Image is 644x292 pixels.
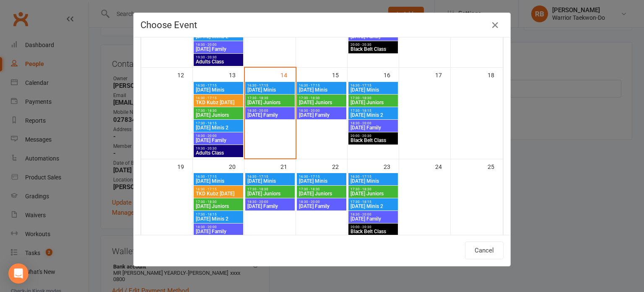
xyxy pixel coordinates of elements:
[247,200,293,204] span: 18:30 - 20:00
[350,200,396,204] span: 17:30 - 18:15
[332,159,347,173] div: 22
[350,134,396,138] span: 20:00 - 20:30
[195,216,241,221] span: [DATE] Minis 2
[350,121,396,125] span: 18:30 - 20:00
[195,43,241,47] span: 18:30 - 20:00
[195,191,241,196] span: TKD Kubz [DATE]
[350,113,396,118] span: [DATE] Minis 2
[384,159,399,173] div: 23
[195,125,241,130] span: [DATE] Minis 2
[247,100,293,105] span: [DATE] Juniors
[488,18,502,32] button: Close
[350,191,396,196] span: [DATE] Juniors
[195,179,241,184] span: [DATE] Minis
[247,204,293,209] span: [DATE] Family
[195,55,241,59] span: 19:30 - 20:30
[350,87,396,92] span: [DATE] Minis
[299,109,345,113] span: 18:30 - 20:00
[350,225,396,229] span: 20:00 - 20:30
[299,84,345,87] span: 16:30 - 17:15
[195,121,241,125] span: 17:30 - 18:15
[195,113,241,118] span: [DATE] Juniors
[299,113,345,118] span: [DATE] Family
[195,100,241,105] span: TKD Kubz [DATE]
[350,34,396,39] span: [DATE] Family
[350,229,396,234] span: Black Belt Class
[350,43,396,47] span: 20:00 - 20:30
[299,175,345,179] span: 16:30 - 17:15
[195,47,241,52] span: [DATE] Family
[247,179,293,184] span: [DATE] Minis
[350,216,396,221] span: [DATE] Family
[247,109,293,113] span: 18:30 - 20:00
[195,109,241,113] span: 17:30 - 18:30
[299,179,345,184] span: [DATE] Minis
[247,87,293,92] span: [DATE] Minis
[350,187,396,191] span: 17:30 - 18:30
[350,204,396,209] span: [DATE] Minis 2
[195,187,241,191] span: 16:30 - 17:15
[177,159,192,173] div: 19
[140,20,504,30] h4: Choose Event
[299,100,345,105] span: [DATE] Juniors
[229,159,244,173] div: 20
[350,96,396,100] span: 17:30 - 18:30
[195,229,241,234] span: [DATE] Family
[299,191,345,196] span: [DATE] Juniors
[435,68,450,82] div: 17
[280,68,296,82] div: 14
[247,187,293,191] span: 17:30 - 18:30
[435,159,450,173] div: 24
[350,47,396,52] span: Black Belt Class
[247,113,293,118] span: [DATE] Family
[195,96,241,100] span: 16:30 - 17:15
[195,34,241,39] span: [DATE] Minis 2
[177,68,192,82] div: 12
[465,242,504,259] button: Cancel
[299,204,345,209] span: [DATE] Family
[280,159,296,173] div: 21
[229,68,244,82] div: 13
[195,134,241,138] span: 18:30 - 20:00
[350,138,396,143] span: Black Belt Class
[195,84,241,87] span: 16:30 - 17:15
[299,200,345,204] span: 18:30 - 20:00
[195,213,241,216] span: 17:30 - 18:15
[195,138,241,143] span: [DATE] Family
[488,68,503,82] div: 18
[195,87,241,92] span: [DATE] Minis
[350,213,396,216] span: 18:30 - 20:00
[299,96,345,100] span: 17:30 - 18:30
[8,263,29,284] div: Open Intercom Messenger
[350,100,396,105] span: [DATE] Juniors
[332,68,347,82] div: 15
[299,87,345,92] span: [DATE] Minis
[299,187,345,191] span: 17:30 - 18:30
[350,109,396,113] span: 17:30 - 18:15
[247,84,293,87] span: 16:30 - 17:15
[350,175,396,179] span: 16:30 - 17:15
[247,96,293,100] span: 17:30 - 18:30
[384,68,399,82] div: 16
[195,150,241,155] span: Adults Class
[195,175,241,179] span: 16:30 - 17:15
[195,225,241,229] span: 18:30 - 20:00
[350,125,396,130] span: [DATE] Family
[247,175,293,179] span: 16:30 - 17:15
[350,84,396,87] span: 16:30 - 17:15
[195,147,241,150] span: 19:30 - 20:30
[350,179,396,184] span: [DATE] Minis
[195,200,241,204] span: 17:30 - 18:30
[247,191,293,196] span: [DATE] Juniors
[488,159,503,173] div: 25
[195,204,241,209] span: [DATE] Juniors
[195,59,241,64] span: Adults Class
